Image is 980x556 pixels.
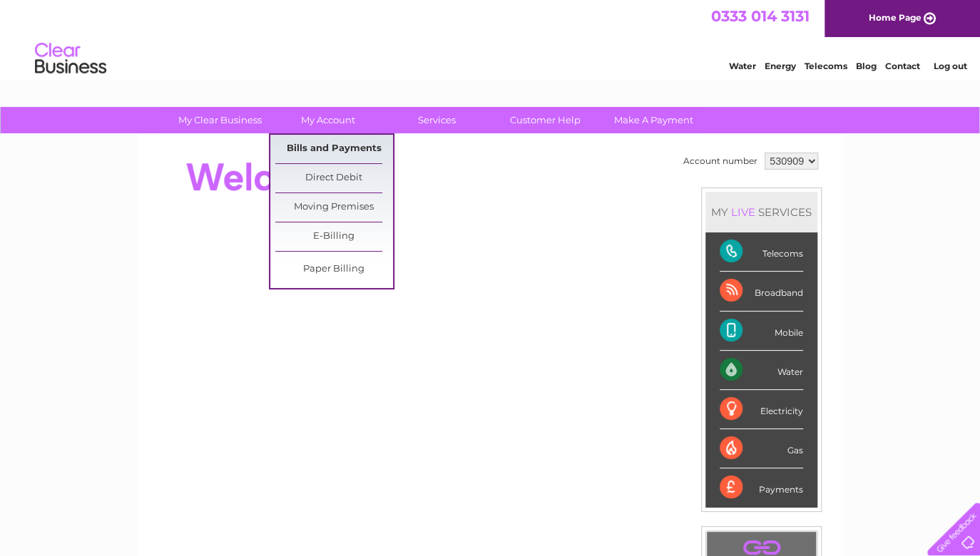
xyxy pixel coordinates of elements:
[154,8,828,69] div: Clear Business is a trading name of Verastar Limited (registered in [GEOGRAPHIC_DATA] No. 3667643...
[595,107,713,133] a: Make A Payment
[856,61,877,71] a: Blog
[270,107,387,133] a: My Account
[275,135,393,163] a: Bills and Payments
[275,255,393,284] a: Paper Billing
[729,61,756,71] a: Water
[711,7,810,25] a: 0333 014 3131
[720,429,803,468] div: Gas
[805,61,847,71] a: Telecoms
[486,107,604,133] a: Customer Help
[720,272,803,311] div: Broadband
[275,164,393,192] a: Direct Debit
[275,193,393,222] a: Moving Premises
[885,61,920,71] a: Contact
[720,351,803,390] div: Water
[720,390,803,429] div: Electricity
[275,222,393,251] a: E-Billing
[34,37,107,81] img: logo.png
[720,232,803,272] div: Telecoms
[933,61,966,71] a: Log out
[720,468,803,507] div: Payments
[378,107,496,133] a: Services
[161,107,279,133] a: My Clear Business
[705,192,817,232] div: MY SERVICES
[728,205,758,219] div: LIVE
[720,312,803,351] div: Mobile
[680,149,761,173] td: Account number
[765,61,796,71] a: Energy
